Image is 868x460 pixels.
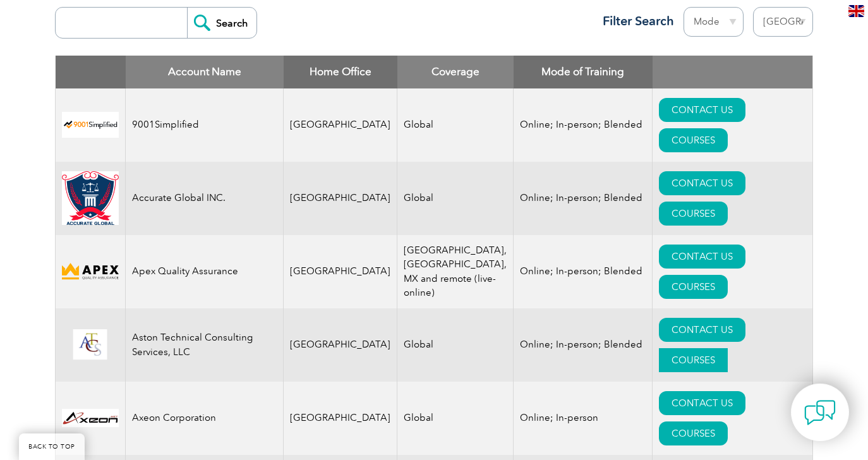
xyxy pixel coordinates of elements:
[659,275,728,299] a: COURSES
[62,112,119,138] img: 37c9c059-616f-eb11-a812-002248153038-logo.png
[595,13,674,29] h3: Filter Search
[397,56,514,88] th: Coverage: activate to sort column ascending
[659,318,745,342] a: CONTACT US
[284,88,397,162] td: [GEOGRAPHIC_DATA]
[659,202,728,226] a: COURSES
[126,88,284,162] td: 9001Simplified
[62,261,119,282] img: cdfe6d45-392f-f011-8c4d-000d3ad1ee32-logo.png
[284,162,397,235] td: [GEOGRAPHIC_DATA]
[397,162,514,235] td: Global
[284,308,397,382] td: [GEOGRAPHIC_DATA]
[659,391,745,415] a: CONTACT US
[659,128,728,152] a: COURSES
[397,235,514,308] td: [GEOGRAPHIC_DATA], [GEOGRAPHIC_DATA], MX and remote (live-online)
[397,88,514,162] td: Global
[126,162,284,235] td: Accurate Global INC.
[62,171,119,226] img: a034a1f6-3919-f011-998a-0022489685a1-logo.png
[514,235,653,308] td: Online; In-person; Blended
[848,5,864,17] img: en
[659,348,728,372] a: COURSES
[19,433,85,460] a: BACK TO TOP
[284,382,397,455] td: [GEOGRAPHIC_DATA]
[397,382,514,455] td: Global
[126,308,284,382] td: Aston Technical Consulting Services, LLC
[126,382,284,455] td: Axeon Corporation
[514,162,653,235] td: Online; In-person; Blended
[659,171,745,195] a: CONTACT US
[514,382,653,455] td: Online; In-person
[514,56,653,88] th: Mode of Training: activate to sort column ascending
[659,98,745,122] a: CONTACT US
[62,409,119,428] img: 28820fe6-db04-ea11-a811-000d3a793f32-logo.jpg
[284,56,397,88] th: Home Office: activate to sort column ascending
[804,397,836,428] img: contact-chat.png
[284,235,397,308] td: [GEOGRAPHIC_DATA]
[126,56,284,88] th: Account Name: activate to sort column descending
[653,56,813,88] th: : activate to sort column ascending
[397,308,514,382] td: Global
[62,329,119,360] img: ce24547b-a6e0-e911-a812-000d3a795b83-logo.png
[659,421,728,445] a: COURSES
[187,8,256,38] input: Search
[126,235,284,308] td: Apex Quality Assurance
[659,245,745,269] a: CONTACT US
[514,308,653,382] td: Online; In-person; Blended
[514,88,653,162] td: Online; In-person; Blended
